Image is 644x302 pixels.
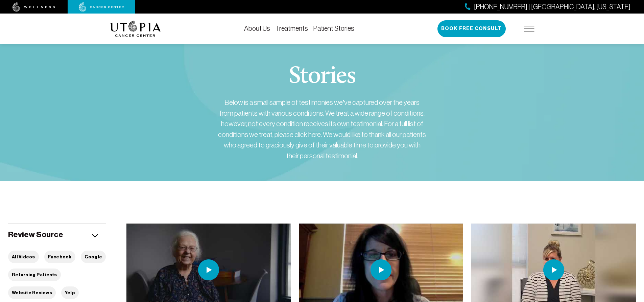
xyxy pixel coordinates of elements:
button: Website Reviews [8,286,56,299]
span: [PHONE_NUMBER] | [GEOGRAPHIC_DATA], [US_STATE] [474,2,630,12]
img: logo [110,21,161,37]
button: Book Free Consult [437,20,506,37]
a: [PHONE_NUMBER] | [GEOGRAPHIC_DATA], [US_STATE] [465,2,630,12]
h5: Review Source [8,229,63,240]
img: play icon [371,259,391,280]
button: Facebook [44,251,75,263]
button: Yelp [61,286,79,299]
button: Returning Patients [8,269,61,281]
div: Below is a small sample of testimonies we’ve captured over the years from patients with various c... [217,97,427,161]
a: Patient Stories [313,25,354,32]
img: play icon [198,259,219,280]
button: Google [81,251,106,263]
h1: Stories [289,65,356,89]
img: icon [92,234,98,238]
button: All Videos [8,251,39,263]
a: Treatments [276,25,308,32]
img: cancer center [79,2,124,12]
a: About Us [244,25,270,32]
img: wellness [13,2,55,12]
img: icon-hamburger [524,26,534,31]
